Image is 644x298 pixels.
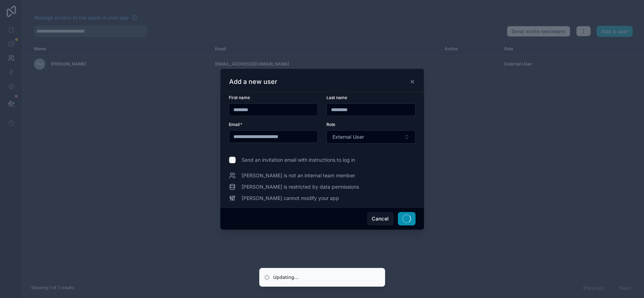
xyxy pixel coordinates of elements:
span: Role [326,122,335,127]
input: Send an invitation email with instructions to log in [229,156,236,164]
div: Updating... [273,274,299,281]
span: External User [332,133,364,141]
span: [PERSON_NAME] is not an internal team member [242,172,355,179]
h3: Add a new user [229,78,277,86]
span: Send an invitation email with instructions to log in [242,156,355,164]
span: [PERSON_NAME] cannot modify your app [242,195,339,202]
span: [PERSON_NAME] is restricted by data permissions [242,183,359,190]
span: First name [229,95,250,100]
button: Select Button [326,130,416,144]
span: Last name [326,95,347,100]
button: Cancel [367,212,393,225]
span: Email [229,122,240,127]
